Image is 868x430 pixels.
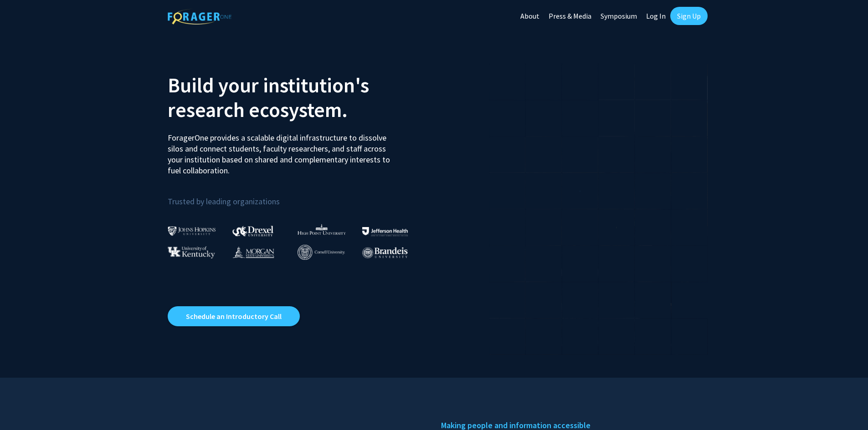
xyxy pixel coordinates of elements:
img: Brandeis University [362,247,408,258]
img: ForagerOne Logo [168,9,231,25]
img: High Point University [298,224,346,235]
p: ForagerOne provides a scalable digital infrastructure to dissolve silos and connect students, fac... [168,126,396,176]
p: Trusted by leading organizations [168,183,427,208]
img: Johns Hopkins University [168,226,216,236]
img: Thomas Jefferson University [362,227,408,236]
h2: Build your institution's research ecosystem. [168,73,427,122]
a: Opens in a new tab [168,306,300,326]
a: Sign Up [670,7,708,25]
img: Drexel University [232,226,273,236]
img: University of Kentucky [168,246,215,258]
img: Morgan State University [232,246,274,258]
img: Cornell University [298,245,345,260]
